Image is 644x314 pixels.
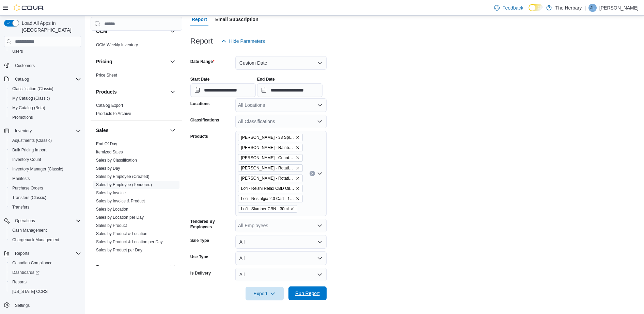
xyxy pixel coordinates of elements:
[12,166,63,172] span: Inventory Manager (Classic)
[96,166,120,171] a: Sales by Day
[10,175,81,183] span: Manifests
[241,175,294,182] span: [PERSON_NAME] - Rotational Fruit Chews - 10x1 - 100mg
[96,28,167,35] button: OCM
[169,88,177,96] button: Products
[96,150,123,154] a: Itemized Sales
[257,77,275,82] label: End Date
[218,34,268,48] button: Hide Parameters
[296,197,300,201] button: Remove Lofi - Nostalgia 2.0 Cart - 1g - Hybrid from selection in this group
[169,263,177,271] button: Taxes
[229,38,265,45] span: Hide Parameters
[7,103,84,113] button: My Catalog (Beta)
[96,149,123,155] span: Itemized Sales
[96,158,137,163] span: Sales by Classification
[1,60,84,70] button: Customers
[169,57,177,66] button: Pricing
[15,77,29,82] span: Catalog
[96,206,128,212] span: Sales by Location
[10,85,81,93] span: Classification (Classic)
[588,4,597,12] div: Josh Laurin
[12,115,33,120] span: Promotions
[96,72,117,78] span: Price Sheet
[96,88,167,95] button: Products
[15,251,29,256] span: Reports
[12,176,30,181] span: Manifests
[12,96,50,101] span: My Catalog (Classic)
[96,263,109,270] h3: Taxes
[96,42,138,48] span: OCM Weekly Inventory
[10,175,32,183] a: Manifests
[12,61,81,69] span: Customers
[190,37,213,45] h3: Report
[591,4,595,12] span: JL
[12,127,34,135] button: Inventory
[10,94,53,102] a: My Catalog (Classic)
[12,75,32,83] button: Catalog
[7,136,84,145] button: Adjustments (Classic)
[12,75,81,83] span: Catalog
[7,84,84,94] button: Classification (Classic)
[10,203,32,211] a: Transfers
[12,301,32,310] a: Settings
[10,236,62,244] a: Chargeback Management
[288,286,327,300] button: Run Report
[1,75,84,84] button: Catalog
[12,204,29,210] span: Transfers
[96,58,167,65] button: Pricing
[241,144,294,151] span: [PERSON_NAME] - Rainbow Driver Hybrid - 3.5g
[257,83,323,97] input: Press the down key to open a popover containing a calendar.
[12,49,23,54] span: Users
[190,101,210,106] label: Locations
[96,247,142,253] span: Sales by Product per Day
[169,27,177,35] button: OCM
[10,236,81,244] span: Chargeback Management
[96,248,142,252] a: Sales by Product per Day
[10,278,81,286] span: Reports
[1,249,84,258] button: Reports
[310,171,315,176] button: Clear input
[10,155,44,164] a: Inventory Count
[190,77,210,82] label: Start Date
[15,63,35,68] span: Customers
[96,111,131,116] a: Products to Archive
[238,134,303,141] span: Woody Nelson - 33 Splitter 3.5g - Indica
[238,154,303,162] span: Woody Nelson - Country Club 14g
[491,1,526,15] a: Feedback
[10,94,81,102] span: My Catalog (Classic)
[12,237,59,243] span: Chargeback Management
[238,144,303,151] span: Woody Nelson - Rainbow Driver Hybrid - 3.5g
[10,113,36,121] a: Promotions
[96,43,138,47] a: OCM Weekly Inventory
[96,103,123,108] span: Catalog Export
[96,88,117,95] h3: Products
[10,104,48,112] a: My Catalog (Beta)
[317,119,323,124] button: Open list of options
[10,136,54,145] a: Adjustments (Classic)
[96,223,127,228] a: Sales by Product
[12,62,37,70] a: Customers
[190,254,208,260] label: Use Type
[529,4,543,11] input: Dark Mode
[12,270,40,275] span: Dashboards
[241,154,294,161] span: [PERSON_NAME] - Country Club 14g
[317,223,323,228] button: Open list of options
[290,207,294,211] button: Remove Lofi - Slumber CBN - 30ml from selection in this group
[7,47,84,56] button: Users
[238,164,303,172] span: Woody Nelson - Rotational Gummies - 10x1 - 100mg
[10,136,81,145] span: Adjustments (Classic)
[10,165,81,173] span: Inventory Manager (Classic)
[584,4,586,12] p: |
[10,146,49,154] a: Bulk Pricing Import
[96,182,152,187] a: Sales by Employee (Tendered)
[96,231,147,236] a: Sales by Product & Location
[10,165,66,173] a: Inventory Manager (Classic)
[10,259,81,267] span: Canadian Compliance
[96,207,128,212] a: Sales by Location
[12,217,38,225] button: Operations
[10,278,29,286] a: Reports
[12,249,32,258] button: Reports
[190,117,219,123] label: Classifications
[7,183,84,193] button: Purchase Orders
[12,217,81,225] span: Operations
